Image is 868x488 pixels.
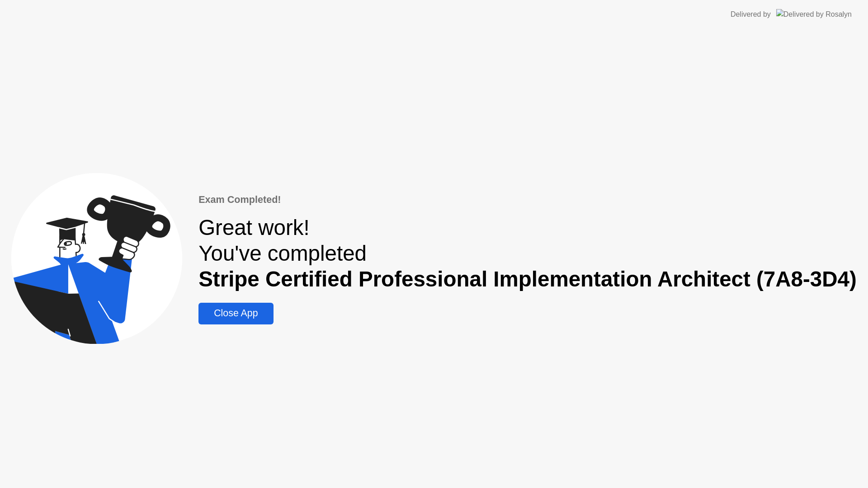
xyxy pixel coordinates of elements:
[776,9,852,19] img: Delivered by Rosalyn
[201,308,270,319] div: Close App
[198,192,857,207] div: Exam Completed!
[731,9,771,20] div: Delivered by
[198,303,273,324] button: Close App
[198,215,857,292] div: Great work! You've completed
[198,267,857,291] b: Stripe Certified Professional Implementation Architect (7A8-3D4)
